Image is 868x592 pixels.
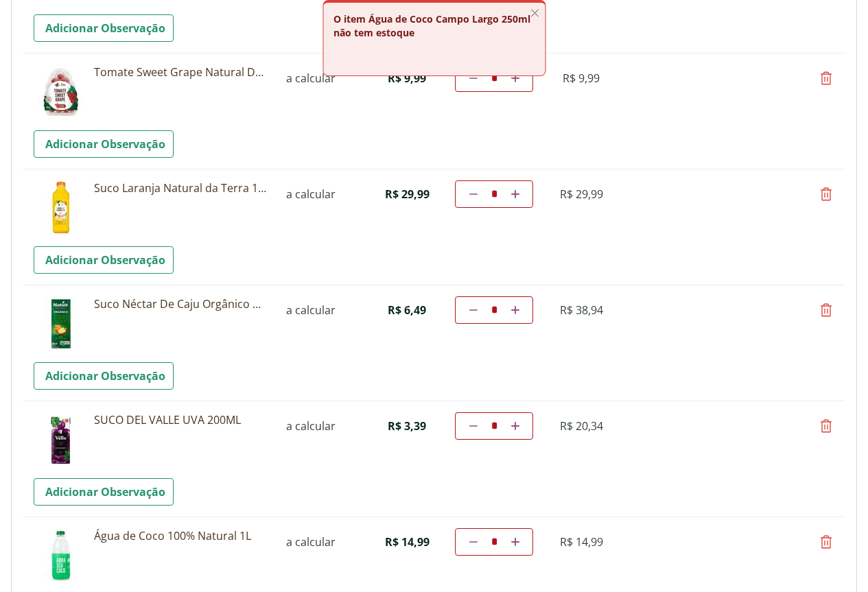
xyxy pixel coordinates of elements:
span: R$ 14,99 [385,534,430,549]
img: Água de Coco 100% Natural 1L [34,528,89,583]
span: R$ 6,49 [388,303,426,318]
span: R$ 3,39 [388,418,426,434]
a: Adicionar Observação [34,130,174,158]
span: a calcular [286,418,336,434]
img: Tomate Sweet Grape Natural Da Terra 180g [34,64,89,119]
img: Suco Néctar De Caju Orgânico Native Caixa 200Ml [34,296,89,351]
a: Adicionar Observação [34,246,174,274]
span: a calcular [286,71,336,86]
a: Suco Laranja Natural da Terra 1,7L [94,180,268,196]
a: Adicionar Observação [34,14,174,42]
span: a calcular [286,187,336,202]
span: a calcular [286,534,336,549]
span: R$ 20,34 [560,418,603,434]
a: Suco Néctar De Caju Orgânico Native Caixa 200Ml [94,296,268,311]
span: R$ 9,99 [388,71,426,86]
a: Adicionar Observação [34,478,174,506]
a: SUCO DEL VALLE UVA 200ML [94,412,268,427]
a: Água de Coco 100% Natural 1L [94,528,268,543]
span: R$ 38,94 [560,303,603,318]
a: Tomate Sweet Grape Natural Da Terra 180g [94,64,268,80]
span: R$ 29,99 [560,187,603,202]
img: SUCO DEL VALLE UVA 200ML [34,412,89,467]
span: R$ 9,99 [563,71,600,86]
span: O item Água de Coco Campo Largo 250ml não tem estoque [333,12,530,39]
span: R$ 29,99 [385,187,430,202]
span: R$ 14,99 [560,534,603,549]
img: Suco Laranja Natural da Terra 1,7L [34,180,89,235]
a: Adicionar Observação [34,362,174,390]
span: a calcular [286,303,336,318]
